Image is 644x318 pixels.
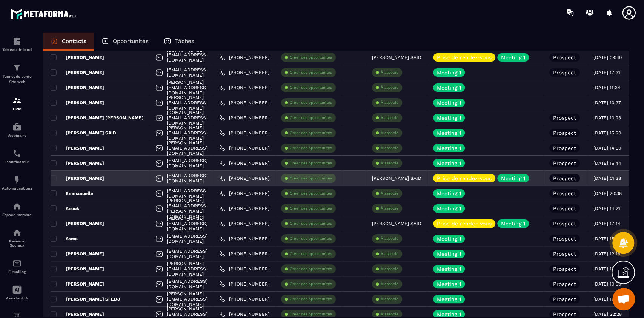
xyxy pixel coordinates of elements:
p: Prospect [553,236,576,241]
p: À associe [381,130,398,136]
p: Créer des opportunités [290,161,332,166]
p: [PERSON_NAME] [51,251,104,257]
p: Meeting 1 [437,206,461,211]
a: automationsautomationsEspace membre [2,196,32,222]
p: Créer des opportunités [290,145,332,151]
p: Créer des opportunités [290,55,332,60]
img: logo [11,7,78,21]
p: Créer des opportunités [290,85,332,90]
p: Planificateur [2,160,32,164]
p: [DATE] 10:00 [593,281,621,287]
p: Opportunités [113,38,149,45]
p: À associe [381,281,398,287]
a: [PHONE_NUMBER] [219,236,269,242]
p: À associe [381,115,398,120]
a: [PHONE_NUMBER] [219,115,269,121]
p: Prospect [553,251,576,256]
p: [DATE] 17:39 [593,296,621,302]
p: À associe [381,145,398,151]
p: À associe [381,70,398,75]
p: Meeting 1 [437,70,461,75]
p: [DATE] 10:56 [593,266,621,272]
a: [PHONE_NUMBER] [219,266,269,272]
p: [DATE] 10:37 [593,100,621,105]
img: formation [12,96,22,105]
p: [PERSON_NAME] [51,221,104,227]
p: [DATE] 09:40 [593,55,622,60]
p: Meeting 1 [437,145,461,151]
a: formationformationTunnel de vente Site web [2,57,32,90]
p: [DATE] 22:28 [593,312,622,317]
p: Créer des opportunités [290,221,332,226]
p: Créer des opportunités [290,176,332,181]
p: Meeting 1 [501,55,525,60]
p: Prise de rendez-vous [437,221,492,226]
p: Réseaux Sociaux [2,239,32,247]
p: Espace membre [2,213,32,217]
p: [PERSON_NAME] SAID [51,130,116,136]
p: Prospect [553,145,576,151]
a: [PHONE_NUMBER] [219,190,269,196]
p: Créer des opportunités [290,236,332,241]
p: [PERSON_NAME] SAID [372,176,421,181]
p: Prospect [553,70,576,75]
p: [DATE] 17:14 [593,221,620,226]
p: [PERSON_NAME] SAID [372,221,421,226]
p: Contacts [62,38,86,45]
p: Asma [51,236,78,242]
p: Webinaire [2,133,32,137]
p: [PERSON_NAME] [51,54,104,60]
p: Créer des opportunités [290,130,332,136]
p: Créer des opportunités [290,251,332,256]
p: À associe [381,236,398,241]
p: Prospect [553,55,576,60]
a: [PHONE_NUMBER] [219,175,269,181]
p: [DATE] 16:44 [593,161,621,166]
a: Contacts [43,33,94,51]
p: Meeting 1 [501,176,525,181]
a: [PHONE_NUMBER] [219,296,269,302]
p: Prospect [553,191,576,196]
p: Meeting 1 [437,115,461,120]
a: Opportunités [94,33,156,51]
a: Assistant IA [2,279,32,306]
p: Meeting 1 [437,266,461,272]
img: automations [12,175,22,184]
p: Créer des opportunités [290,191,332,196]
a: formationformationTableau de bord [2,31,32,57]
a: [PHONE_NUMBER] [219,130,269,136]
p: [PERSON_NAME] [51,311,104,317]
p: [PERSON_NAME] [51,100,104,106]
p: Prospect [553,221,576,226]
p: [DATE] 17:31 [593,70,620,75]
p: Créer des opportunités [290,100,332,105]
p: E-mailing [2,270,32,274]
img: social-network [12,228,22,237]
p: Prospect [553,161,576,166]
p: À associe [381,266,398,272]
p: Prospect [553,266,576,272]
p: [PERSON_NAME] [PERSON_NAME] [51,115,144,121]
div: Ouvrir le chat [612,288,635,310]
img: scheduler [12,149,22,158]
a: [PHONE_NUMBER] [219,85,269,91]
a: [PHONE_NUMBER] [219,54,269,60]
p: Prospect [553,296,576,302]
p: Tableau de bord [2,48,32,52]
p: Prospect [553,312,576,317]
p: [DATE] 01:28 [593,176,621,181]
p: Meeting 1 [437,130,461,136]
p: [DATE] 15:20 [593,130,621,136]
a: Tâches [156,33,202,51]
p: Prise de rendez-vous [437,176,492,181]
a: [PHONE_NUMBER] [219,221,269,227]
p: Meeting 1 [437,161,461,166]
p: Meeting 1 [437,312,461,317]
p: Tâches [175,38,194,45]
p: Assistant IA [2,296,32,300]
p: Meeting 1 [437,191,461,196]
a: automationsautomationsWebinaire [2,117,32,143]
a: [PHONE_NUMBER] [219,145,269,151]
p: CRM [2,107,32,111]
p: À associe [381,161,398,166]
